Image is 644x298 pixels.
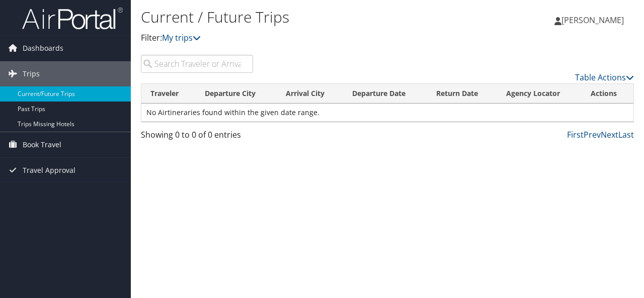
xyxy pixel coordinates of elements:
[343,84,427,104] th: Departure Date: activate to sort column descending
[23,36,63,61] span: Dashboards
[561,15,624,26] span: [PERSON_NAME]
[427,84,498,104] th: Return Date: activate to sort column ascending
[497,84,582,104] th: Agency Locator: activate to sort column ascending
[196,84,277,104] th: Departure City: activate to sort column ascending
[23,158,75,183] span: Travel Approval
[141,55,253,73] input: Search Traveler or Arrival City
[141,32,469,45] p: Filter:
[567,129,584,140] a: First
[141,84,196,104] th: Traveler: activate to sort column ascending
[277,84,344,104] th: Arrival City: activate to sort column ascending
[584,129,601,140] a: Prev
[22,7,123,30] img: airportal-logo.png
[141,7,469,28] h1: Current / Future Trips
[162,32,201,43] a: My trips
[618,129,634,140] a: Last
[141,129,253,146] div: Showing 0 to 0 of 0 entries
[575,72,634,83] a: Table Actions
[23,61,40,86] span: Trips
[554,5,634,35] a: [PERSON_NAME]
[23,132,61,157] span: Book Travel
[582,84,633,104] th: Actions
[141,104,633,122] td: No Airtineraries found within the given date range.
[601,129,618,140] a: Next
